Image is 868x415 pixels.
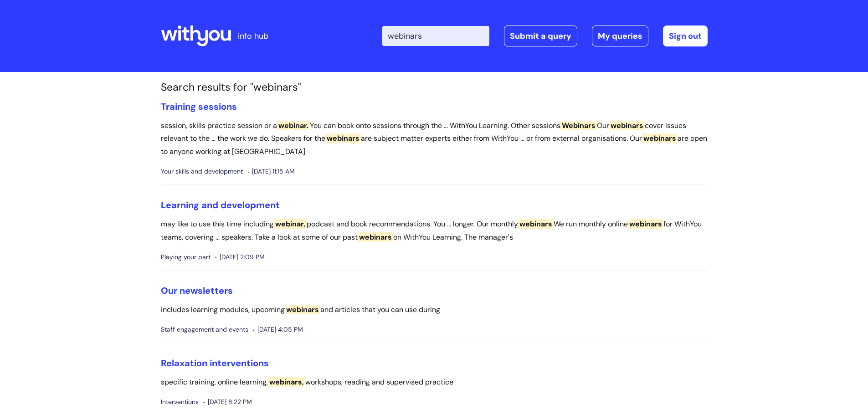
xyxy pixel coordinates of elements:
[518,219,554,229] span: webinars
[161,396,199,408] span: Interventions
[274,219,307,229] span: webinar,
[358,232,393,242] span: webinars
[382,26,489,46] input: Search
[504,26,577,46] a: Submit a query
[161,101,237,113] a: Training sessions
[215,251,265,263] span: [DATE] 2:09 PM
[285,305,320,314] span: webinars
[247,166,295,177] span: [DATE] 11:15 AM
[161,357,269,369] a: Relaxation interventions
[628,219,663,229] span: webinars
[253,324,303,335] span: [DATE] 4:05 PM
[161,199,280,211] a: Learning and development
[277,121,310,130] span: webinar.
[560,121,597,130] span: Webinars
[161,81,708,94] h1: Search results for "webinars"
[268,377,305,387] span: webinars,
[592,26,648,46] a: My queries
[609,121,645,130] span: webinars
[382,26,708,46] div: | -
[161,376,708,389] p: specific training, online learning, workshops, reading and supervised practice
[161,285,233,297] a: Our newsletters
[325,133,361,143] span: webinars
[238,29,268,43] p: info hub
[663,26,708,46] a: Sign out
[161,251,211,263] span: Playing your part
[161,303,708,317] p: includes learning modules, upcoming and articles that you can use during
[161,324,248,335] span: Staff engagement and events
[642,133,678,143] span: webinars
[161,119,708,159] p: session, skills practice session or a You can book onto sessions through the ... WithYou Learning...
[203,396,252,408] span: [DATE] 8:22 PM
[161,166,243,177] span: Your skills and development
[161,218,708,244] p: may like to use this time including podcast and book recommendations. You ... longer. Our monthly...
